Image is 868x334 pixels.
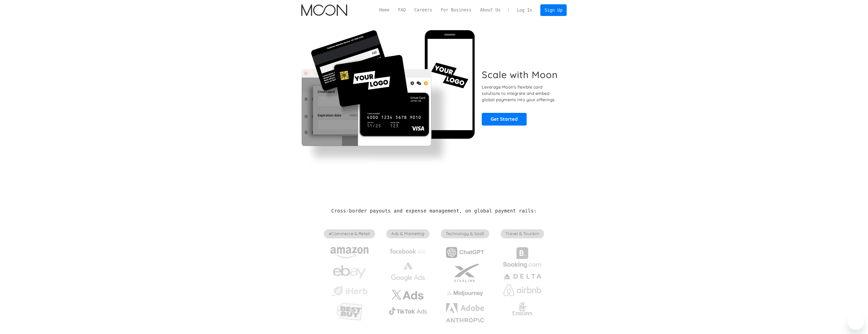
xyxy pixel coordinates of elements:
h2: Cross-border payouts and expense management, on global payment rails: [331,208,537,214]
span: Technology & SaaS [441,229,489,238]
a: FAQ [394,7,410,13]
a: Get Started [482,113,527,126]
iframe: Bouton de lancement de la fenêtre de messagerie [848,314,864,330]
a: Log In [513,5,537,16]
a: Sign Up [540,4,567,16]
span: eCommerce & Retail [324,229,375,238]
p: Leverage Moon's flexible card solutions to integrate and embed global payments into your offerings. [482,84,561,103]
a: About Us [476,7,505,13]
a: Careers [410,7,436,13]
span: Ads & Marketing [386,229,429,238]
img: Moon Logo [301,4,347,16]
a: Home [375,7,394,13]
a: For Business [436,7,476,13]
span: Travel & Tourism [501,229,544,238]
h1: Scale with Moon [482,69,558,80]
a: home [301,4,347,16]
